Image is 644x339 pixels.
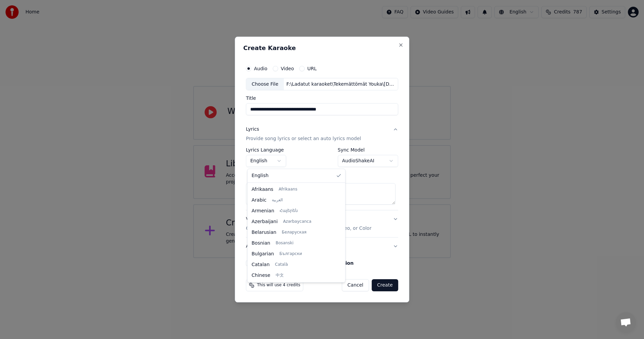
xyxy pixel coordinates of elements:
span: Azərbaycanca [283,219,311,224]
span: Afrikaans [279,187,298,192]
span: Catalan [252,261,270,268]
span: Bosnian [252,240,270,247]
span: Հայերեն [280,208,298,214]
span: Bosanski [276,241,293,246]
span: Български [279,251,302,257]
span: Беларуская [282,230,307,235]
span: 中文 [276,273,284,278]
span: Català [275,262,288,267]
span: Belarusian [252,229,276,236]
span: Armenian [252,208,274,214]
span: العربية [272,198,283,203]
span: Bulgarian [252,251,274,257]
span: Azerbaijani [252,218,278,225]
span: Arabic [252,197,266,204]
span: Chinese [252,272,270,279]
span: Afrikaans [252,186,273,193]
span: English [252,172,269,179]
